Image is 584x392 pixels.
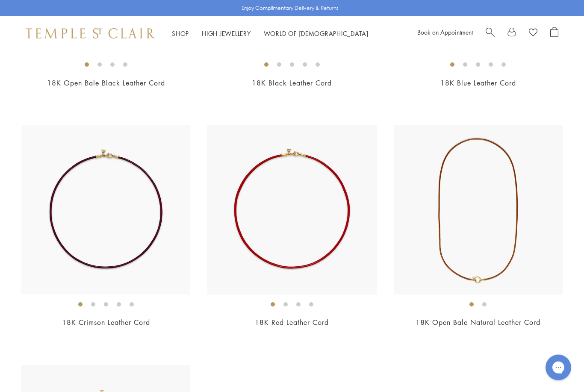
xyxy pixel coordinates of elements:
[486,27,495,40] a: Search
[417,28,473,36] a: Book an Appointment
[242,4,339,12] p: Enjoy Complimentary Delivery & Returns
[529,27,537,40] a: View Wishlist
[440,79,516,88] a: 18K Blue Leather Cord
[62,318,150,327] a: 18K Crimson Leather Cord
[21,126,190,295] img: N00001-CRIMSN18
[26,28,155,38] img: Temple St. Clair
[172,29,189,38] a: ShopShop
[202,29,251,38] a: High JewelleryHigh Jewellery
[252,79,332,88] a: 18K Black Leather Cord
[172,28,369,39] nav: Main navigation
[541,352,575,383] iframe: Gorgias live chat messenger
[47,79,165,88] a: 18K Open Bale Black Leather Cord
[264,29,369,38] a: World of [DEMOGRAPHIC_DATA]World of [DEMOGRAPHIC_DATA]
[394,126,563,295] img: 18K Open Bale Natural Leather Cord
[207,126,376,295] img: N00001-RED18
[255,318,329,327] a: 18K Red Leather Cord
[550,27,558,40] a: Open Shopping Bag
[416,318,540,327] a: 18K Open Bale Natural Leather Cord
